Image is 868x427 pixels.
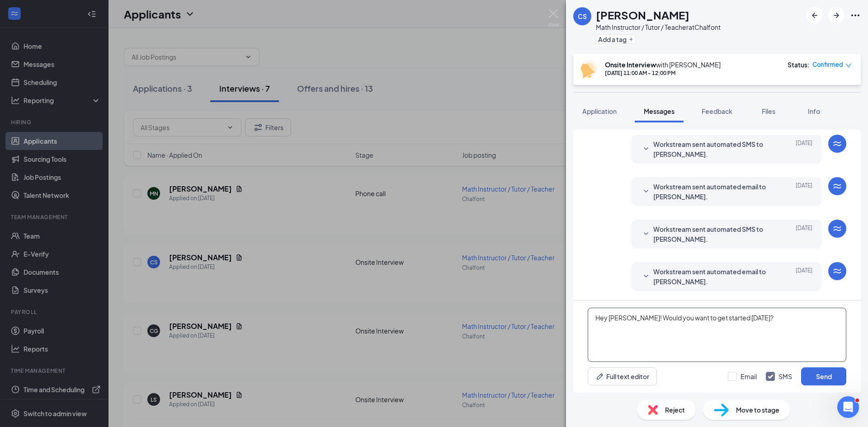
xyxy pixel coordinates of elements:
span: [DATE] [796,224,812,244]
svg: SmallChevronDown [641,271,651,282]
div: Status : [788,60,810,69]
span: Workstream sent automated email to [PERSON_NAME]. [653,182,772,202]
svg: Pen [595,372,604,381]
svg: SmallChevronDown [641,186,651,197]
span: Reject [665,405,685,415]
span: down [845,62,852,69]
svg: SmallChevronDown [641,144,651,155]
button: ArrowLeftNew [807,7,823,23]
div: CS [578,12,587,21]
svg: WorkstreamLogo [832,266,843,277]
span: Feedback [702,107,732,115]
svg: WorkstreamLogo [832,223,843,234]
svg: SmallChevronDown [641,229,651,239]
button: Full text editorPen [588,367,657,385]
button: Send [801,367,846,385]
span: Confirmed [812,60,843,69]
svg: WorkstreamLogo [832,181,843,192]
b: Onsite Interview [605,61,656,69]
span: Move to stage [736,405,779,415]
span: Messages [644,107,675,115]
svg: WorkstreamLogo [832,138,843,149]
svg: ArrowRight [831,10,842,21]
span: [DATE] [796,139,812,159]
span: Workstream sent automated SMS to [PERSON_NAME]. [653,139,772,159]
span: [DATE] [796,182,812,202]
span: [DATE] [796,267,812,286]
span: Info [808,107,820,115]
button: PlusAdd a tag [596,34,636,44]
svg: Ellipses [850,10,861,21]
span: Application [582,107,617,115]
svg: ArrowLeftNew [809,10,820,21]
div: with [PERSON_NAME] [605,60,721,69]
button: ArrowRight [828,7,844,23]
div: Math Instructor / Tutor / Teacher at Chalfont [596,23,721,32]
span: Files [762,107,775,115]
h1: [PERSON_NAME] [596,7,689,23]
svg: Plus [628,37,634,42]
iframe: Intercom live chat [837,396,859,418]
span: Workstream sent automated email to [PERSON_NAME]. [653,267,772,286]
textarea: Hey [PERSON_NAME]! Would you want to get started [DATE]? [588,308,846,362]
div: [DATE] 11:00 AM - 12:00 PM [605,69,721,77]
span: Workstream sent automated SMS to [PERSON_NAME]. [653,224,772,244]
